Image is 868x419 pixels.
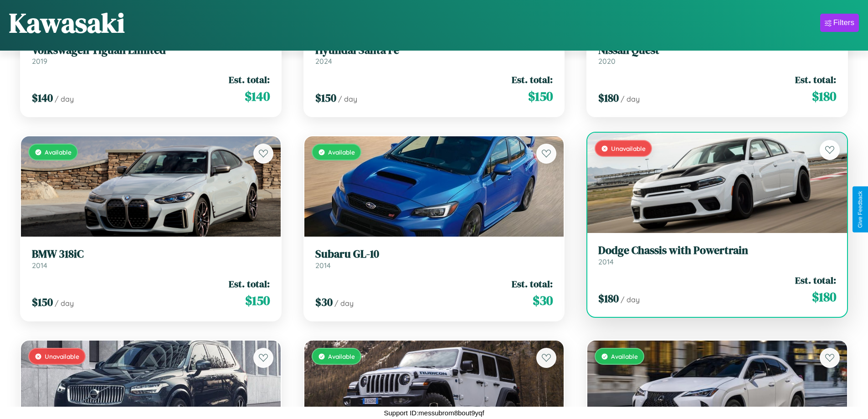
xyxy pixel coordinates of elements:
[315,90,336,105] span: $ 150
[533,291,553,310] span: $ 30
[45,148,72,156] span: Available
[32,90,53,105] span: $ 140
[55,299,74,308] span: / day
[598,291,619,306] span: $ 180
[315,248,553,270] a: Subaru GL-102014
[598,90,619,105] span: $ 180
[245,291,270,310] span: $ 150
[512,73,553,86] span: Est. total:
[32,44,270,57] h3: Volkswagen Tiguan Limited
[611,145,646,152] span: Unavailable
[598,244,836,257] h3: Dodge Chassis with Powertrain
[621,94,640,103] span: / day
[245,87,270,105] span: $ 140
[820,14,859,32] button: Filters
[315,57,332,66] span: 2024
[384,407,484,419] p: Support ID: messubrom8bout9yqf
[328,148,355,156] span: Available
[857,191,863,228] div: Give Feedback
[315,295,333,310] span: $ 30
[528,87,553,105] span: $ 150
[833,18,854,27] div: Filters
[32,295,53,310] span: $ 150
[32,261,47,270] span: 2014
[611,352,638,360] span: Available
[32,248,270,270] a: BMW 318iC2014
[315,261,331,270] span: 2014
[598,44,836,66] a: Nissan Quest2020
[812,288,836,306] span: $ 180
[795,274,836,287] span: Est. total:
[795,73,836,86] span: Est. total:
[598,244,836,266] a: Dodge Chassis with Powertrain2014
[9,4,125,41] h1: Kawasaki
[229,73,270,86] span: Est. total:
[598,57,616,66] span: 2020
[32,57,47,66] span: 2019
[55,94,74,103] span: / day
[598,257,614,266] span: 2014
[812,87,836,105] span: $ 180
[45,352,79,360] span: Unavailable
[229,277,270,290] span: Est. total:
[315,44,553,66] a: Hyundai Santa Fe2024
[32,248,270,261] h3: BMW 318iC
[328,352,355,360] span: Available
[32,44,270,66] a: Volkswagen Tiguan Limited2019
[338,94,357,103] span: / day
[334,299,354,308] span: / day
[512,277,553,290] span: Est. total:
[315,248,553,261] h3: Subaru GL-10
[621,295,640,304] span: / day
